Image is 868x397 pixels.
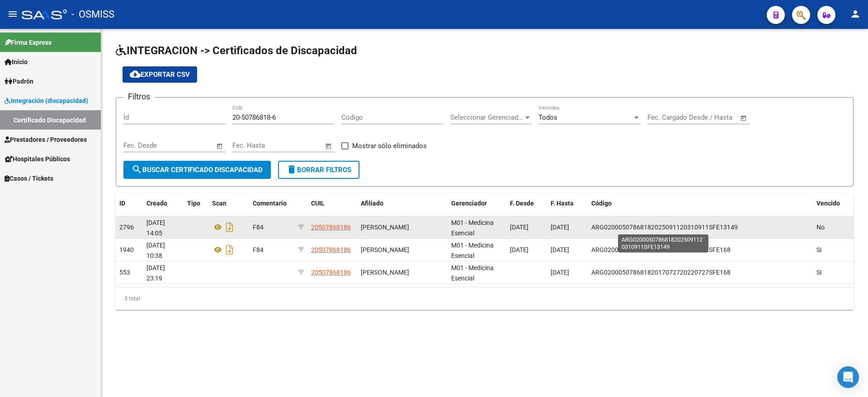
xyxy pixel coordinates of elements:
span: [DATE] [510,246,528,253]
button: Open calendar [739,113,749,123]
span: Padrón [5,76,33,86]
span: ARG02000507868182017072720250727SFE168 [591,246,731,253]
span: Todos [538,113,557,121]
input: Fecha inicio [232,141,269,149]
datatable-header-cell: CUIL [307,194,357,213]
span: 20507868186 [311,269,351,276]
span: - OSMISS [71,5,114,24]
span: [DATE] [551,246,569,253]
datatable-header-cell: ID [116,194,143,213]
span: Afiliado [361,200,383,207]
span: F84 [253,224,264,231]
span: Exportar CSV [130,70,190,79]
span: Seleccionar Gerenciador [450,113,524,121]
datatable-header-cell: Afiliado [357,194,448,213]
span: CUIL [311,200,325,207]
mat-icon: delete [286,164,297,175]
span: Vencido [816,200,840,207]
span: ARG02000507868182025091120310911SFE13149 [591,224,738,231]
span: No [816,224,825,231]
span: Mostrar sólo eliminados [352,140,427,151]
span: [DATE] 23:19 [146,264,165,282]
span: Si [816,269,821,276]
button: Open calendar [215,141,225,151]
div: 3 total [116,287,854,310]
span: Tipo [187,200,200,207]
span: 1940 [119,246,134,253]
i: Descargar documento [224,243,236,257]
button: Exportar CSV [123,66,197,83]
i: Descargar documento [224,220,236,234]
div: Open Intercom Messenger [837,366,859,388]
datatable-header-cell: Scan [208,194,249,213]
span: Si [816,246,821,253]
span: Hospitales Públicos [5,154,70,164]
span: [DATE] 10:38 [146,242,165,259]
span: Gerenciador [451,200,487,207]
span: [DATE] 14:05 [146,219,165,237]
span: [DATE] [551,269,569,276]
input: Fecha fin [277,141,321,149]
mat-icon: person [850,9,861,19]
span: Scan [212,200,226,207]
datatable-header-cell: Comentario [249,194,294,213]
span: [PERSON_NAME] [361,224,409,231]
input: Fecha inicio [647,113,684,121]
span: Firma Express [5,37,52,47]
span: Comentario [253,200,287,207]
span: F. Hasta [551,200,574,207]
span: Creado [146,200,167,207]
span: 2796 [119,224,134,231]
mat-icon: search [132,164,142,175]
button: Open calendar [324,141,334,151]
input: Fecha fin [168,141,212,149]
span: Código [591,200,612,207]
datatable-header-cell: Creado [143,194,184,213]
span: F. Desde [510,200,534,207]
span: 553 [119,269,130,276]
datatable-header-cell: Vencido [813,194,854,213]
datatable-header-cell: F. Desde [506,194,547,213]
h3: Filtros [123,90,155,103]
span: ID [119,200,125,207]
input: Fecha inicio [123,141,160,149]
span: M01 - Medicina Esencial [451,264,494,282]
span: INTEGRACION -> Certificados de Discapacidad [116,44,357,57]
input: Fecha fin [692,113,736,121]
span: [DATE] [510,224,528,231]
datatable-header-cell: Gerenciador [448,194,506,213]
span: 20507868186 [311,224,351,231]
span: ARG02000507868182017072720220727SFE168 [591,269,731,276]
span: Buscar Certificado Discapacidad [132,166,263,174]
span: Inicio [5,57,28,67]
span: Integración (discapacidad) [5,96,88,106]
span: Casos / Tickets [5,173,53,183]
button: Borrar Filtros [278,161,359,179]
button: Buscar Certificado Discapacidad [123,161,271,179]
span: M01 - Medicina Esencial [451,219,494,237]
datatable-header-cell: Tipo [184,194,208,213]
span: Prestadores / Proveedores [5,135,87,145]
span: [PERSON_NAME] [361,269,409,276]
span: [PERSON_NAME] [361,246,409,253]
datatable-header-cell: Código [588,194,813,213]
mat-icon: cloud_download [130,69,141,79]
span: 20507868186 [311,246,351,253]
span: M01 - Medicina Esencial [451,242,494,259]
datatable-header-cell: F. Hasta [547,194,588,213]
span: F84 [253,246,264,253]
mat-icon: menu [7,9,18,19]
span: [DATE] [551,224,569,231]
span: Borrar Filtros [286,166,351,174]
